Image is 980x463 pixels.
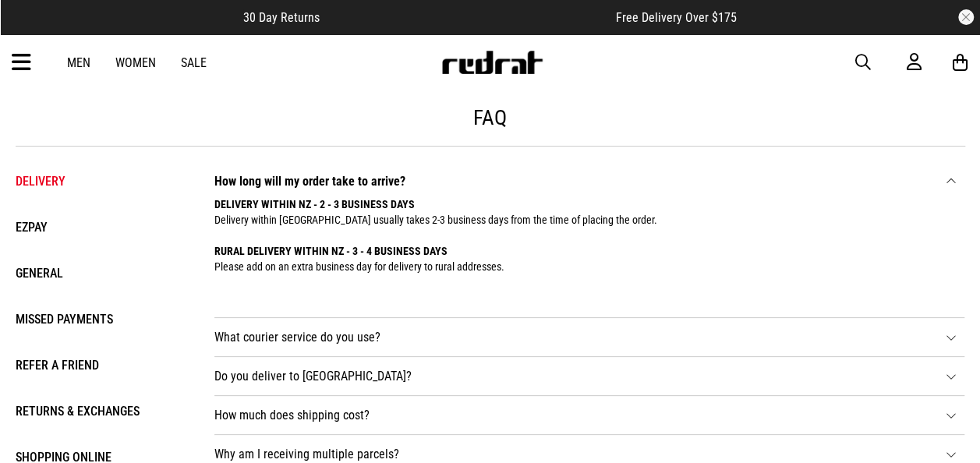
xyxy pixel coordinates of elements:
strong: DELIVERY WITHIN NZ - 2 - 3 BUSINESS DAYS [214,198,415,210]
h1: FAQ [16,105,965,130]
img: Redrat logo [440,51,543,74]
li: Missed Payments [16,308,183,330]
a: Men [67,55,90,70]
a: Women [115,55,156,70]
a: Sale [181,55,207,70]
li: General [16,262,183,285]
li: Returns & Exchanges [16,400,183,422]
li: Refer a Friend [16,354,183,376]
span: Free Delivery Over $175 [616,10,737,25]
button: Open LiveChat chat widget [12,6,59,53]
li: What courier service do you use? [214,318,964,357]
span: 30 Day Returns [243,10,320,25]
li: Delivery [16,170,183,193]
li: How long will my order take to arrive? [214,162,964,318]
li: Do you deliver to [GEOGRAPHIC_DATA]? [214,357,964,396]
li: How much does shipping cost? [214,396,964,435]
div: Delivery within [GEOGRAPHIC_DATA] usually takes 2-3 business days from the time of placing the or... [214,189,941,306]
iframe: Customer reviews powered by Trustpilot [351,9,585,25]
strong: RURAL DELIVERY WITHIN NZ - 3 - 4 BUSINESS DAYS [214,245,448,257]
li: EZPAY [16,216,183,239]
